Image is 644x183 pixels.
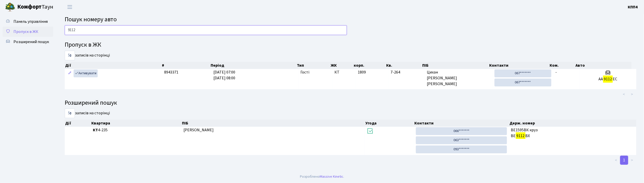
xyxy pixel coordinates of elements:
[13,29,38,34] span: Пропуск в ЖК
[65,108,110,118] label: записів на сторінці
[603,76,613,83] mark: 9112
[422,62,489,69] th: ПІБ
[17,3,42,11] b: Комфорт
[3,27,53,37] a: Пропуск в ЖК
[511,127,634,139] span: ВЕ1595ВК круз ВЕ ВХ
[320,174,343,179] a: Massive Kinetic
[414,120,509,127] th: Контакти
[582,77,634,82] h5: АА ЕС
[353,62,386,69] th: корп.
[65,62,161,69] th: Дії
[3,37,53,47] a: Розширений пошук
[161,62,210,69] th: #
[628,4,638,10] a: КПП4
[65,15,117,24] span: Пошук номеру авто
[358,69,366,75] span: 1809
[427,69,490,87] span: Цихан [PERSON_NAME] [PERSON_NAME]
[301,69,310,75] span: Гості
[65,108,75,118] select: записів на сторінці
[164,69,178,75] span: 8943371
[628,4,638,10] b: КПП4
[63,3,76,11] button: Переключити навігацію
[5,2,15,12] img: logo.png
[210,62,297,69] th: Період
[549,62,575,69] th: Ком.
[65,51,110,60] label: записів на сторінці
[65,120,91,127] th: Дії
[334,69,354,75] span: КТ
[575,62,631,69] th: Авто
[183,127,214,133] span: [PERSON_NAME]
[65,51,75,60] select: записів на сторінці
[509,120,637,127] th: Держ. номер
[330,62,353,69] th: ЖК
[3,16,53,27] a: Панель управління
[74,69,98,77] a: Активувати
[214,69,235,81] span: [DATE] 07:00 [DATE] 08:00
[65,99,636,107] h4: Розширений пошук
[516,132,526,139] mark: 9112
[300,174,344,179] div: Розроблено .
[91,120,181,127] th: Квартира
[65,41,636,49] h4: Пропуск в ЖК
[489,62,549,69] th: Контакти
[93,127,98,133] b: КТ
[13,19,48,24] span: Панель управління
[365,120,414,127] th: Угода
[181,120,365,127] th: ПІБ
[67,69,73,77] a: Редагувати
[13,39,49,45] span: Розширений пошук
[297,62,330,69] th: Тип
[620,156,628,165] a: 1
[17,3,53,11] span: Таун
[386,62,422,69] th: Кв.
[93,127,179,133] span: 4-235
[65,25,347,35] input: Пошук
[391,69,423,75] span: 7-264
[555,69,557,75] span: -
